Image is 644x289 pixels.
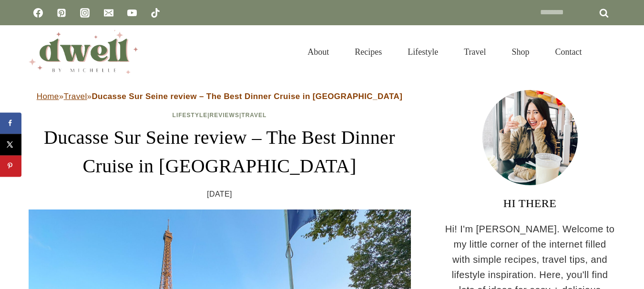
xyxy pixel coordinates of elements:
[499,37,542,68] a: Shop
[451,37,499,68] a: Travel
[37,92,59,101] a: Home
[173,112,267,119] span: | |
[75,3,94,22] a: Instagram
[395,37,451,68] a: Lifestyle
[146,3,165,22] a: TikTok
[173,112,208,119] a: Lifestyle
[29,30,138,74] img: DWELL by michelle
[207,188,232,200] time: [DATE]
[295,37,342,68] a: About
[29,3,48,22] a: Facebook
[29,123,411,180] h1: Ducasse Sur Seine review – The Best Dinner Cruise in [GEOGRAPHIC_DATA]
[600,44,616,60] button: View Search Form
[52,3,71,22] a: Pinterest
[64,92,87,101] a: Travel
[99,3,118,22] a: Email
[444,195,616,212] h3: HI THERE
[123,3,142,22] a: YouTube
[342,37,395,68] a: Recipes
[241,112,266,119] a: Travel
[542,37,595,68] a: Contact
[295,37,594,68] nav: Primary Navigation
[92,92,402,101] strong: Ducasse Sur Seine review – The Best Dinner Cruise in [GEOGRAPHIC_DATA]
[210,112,239,119] a: Reviews
[37,92,403,101] span: » »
